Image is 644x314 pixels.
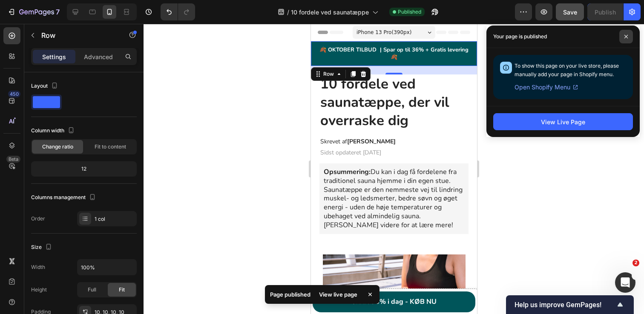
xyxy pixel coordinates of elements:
p: Advanced [84,52,113,61]
div: Columns management [31,192,98,203]
div: View live page [314,288,362,300]
div: View Live Page [541,117,585,126]
span: Save [563,9,577,16]
div: Column width [31,125,76,137]
span: Open Shopify Menu [515,82,570,92]
div: 12 [33,163,135,175]
p: Page published [270,290,310,299]
span: / [287,8,289,17]
p: Row [41,30,114,40]
p: Your page is published [493,32,547,41]
button: Save [556,3,584,20]
span: Full [88,286,96,294]
button: 7 [3,3,63,20]
button: View Live Page [493,113,633,130]
div: Beta [6,156,20,163]
iframe: Design area [311,24,477,314]
div: Width [31,263,45,271]
span: Change ratio [42,143,73,151]
div: 450 [8,91,20,97]
p: 7 [56,7,60,17]
div: 1 col [95,215,135,223]
iframe: Intercom live chat [615,272,635,293]
div: Height [31,286,47,294]
div: Undo/Redo [161,3,195,20]
div: Size [31,242,54,253]
span: 2 [632,260,639,266]
p: Settings [42,52,66,61]
div: Publish [595,8,616,17]
input: Auto [78,260,136,275]
span: 10 fordele ved saunatæppe [291,8,369,17]
div: Order [31,215,45,223]
span: To show this page on your live store, please manually add your page in Shopify menu. [515,63,619,77]
button: Publish [587,3,623,20]
span: Help us improve GemPages! [515,301,615,309]
span: Fit [119,286,125,294]
div: Layout [31,80,60,92]
button: Show survey - Help us improve GemPages! [515,300,625,310]
span: Fit to content [95,143,126,151]
span: Published [398,8,421,16]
